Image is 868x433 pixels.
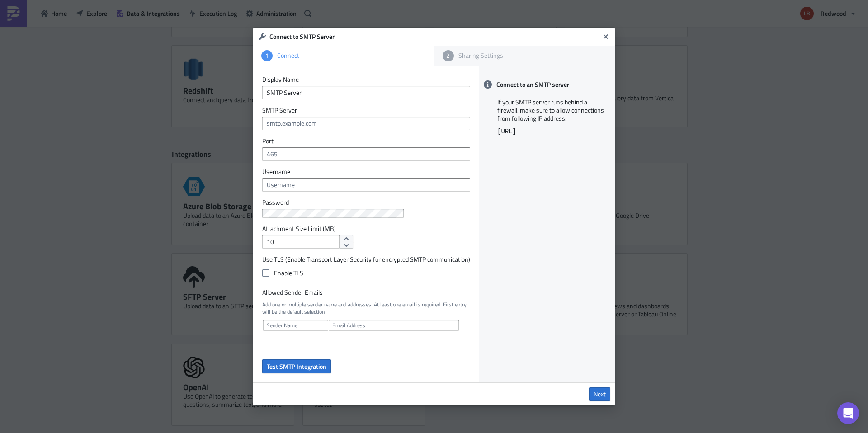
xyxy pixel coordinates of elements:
[262,301,470,315] span: Add one or multiple sender name and addresses. At least one email is required. First entry will b...
[262,235,340,249] input: Enter a number...
[262,86,470,99] input: Give it a name
[837,402,859,424] div: Open Intercom Messenger
[262,106,470,114] label: SMTP Server
[262,288,470,297] label: Allowed Sender Emails
[454,52,607,60] div: Sharing Settings
[497,128,516,135] code: [URL]
[269,33,599,41] h6: Connect to SMTP Server
[262,359,331,373] button: Test SMTP Integration
[340,242,353,249] button: decrement
[262,225,470,233] label: Attachment Size Limit (MB)
[497,98,606,122] p: If your SMTP server runs behind a firewall, make sure to allow connections from following IP addr...
[340,235,353,242] button: increment
[589,387,610,401] a: Next
[443,50,454,61] div: 2
[263,320,328,331] input: Sender Name
[262,168,470,176] label: Username
[273,52,426,60] div: Connect
[261,50,273,61] div: 1
[262,269,470,277] label: Enable TLS
[479,75,615,94] div: Connect to an SMTP server
[262,147,470,161] input: 465
[594,390,606,398] span: Next
[262,198,470,207] label: Password
[262,137,470,145] label: Port
[262,75,470,84] label: Display Name
[262,178,470,192] input: Username
[262,117,470,130] input: smtp.example.com
[329,320,459,331] input: Email Address
[599,30,613,43] button: Close
[267,362,326,371] span: Test SMTP Integration
[262,255,470,264] label: Use TLS (Enable Transport Layer Security for encrypted SMTP communication)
